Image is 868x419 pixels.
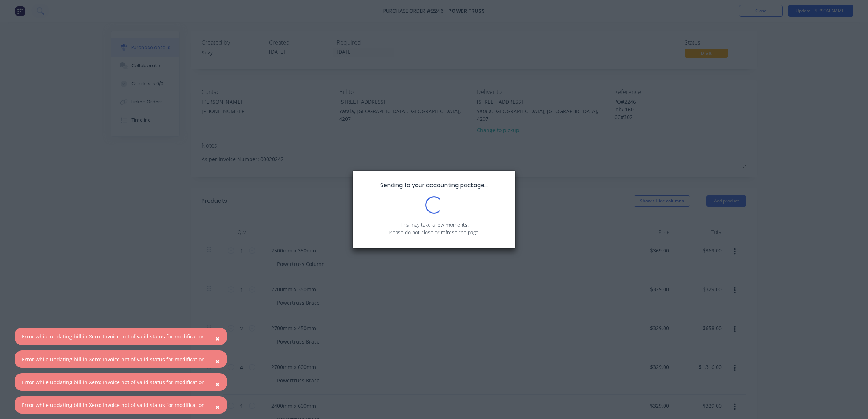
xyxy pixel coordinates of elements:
[22,401,205,409] div: Error while updating bill in Xero: Invoice not of valid status for modification
[215,379,220,389] span: ×
[215,356,220,366] span: ×
[380,181,488,189] span: Sending to your accounting package...
[22,378,205,386] div: Error while updating bill in Xero: Invoice not of valid status for modification
[208,330,227,347] button: Close
[208,375,227,393] button: Close
[364,229,504,236] p: Please do not close or refresh the page.
[364,221,504,229] p: This may take a few moments.
[22,333,205,340] div: Error while updating bill in Xero: Invoice not of valid status for modification
[215,402,220,412] span: ×
[208,353,227,370] button: Close
[22,356,205,363] div: Error while updating bill in Xero: Invoice not of valid status for modification
[215,333,220,344] span: ×
[208,398,227,416] button: Close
